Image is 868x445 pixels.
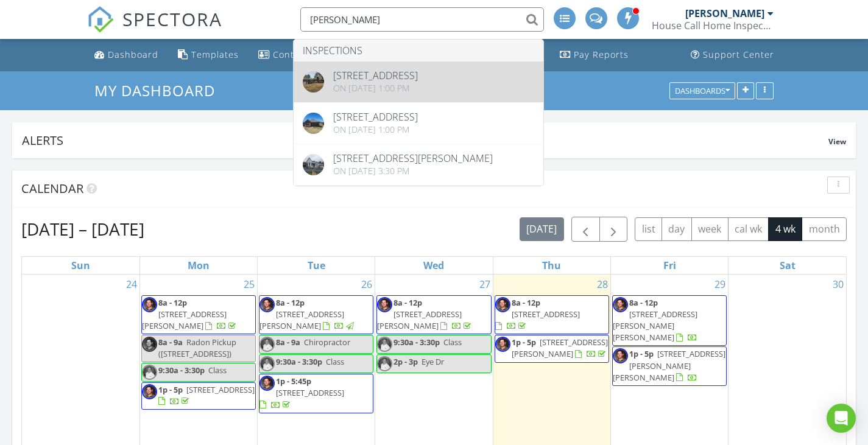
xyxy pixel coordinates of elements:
a: 8a - 12p [STREET_ADDRESS][PERSON_NAME] [142,297,238,331]
div: House Call Home Inspection [652,19,774,32]
a: 8a - 12p [STREET_ADDRESS][PERSON_NAME] [376,295,491,335]
a: 1p - 5p [STREET_ADDRESS][PERSON_NAME][PERSON_NAME] [613,348,725,382]
div: [PERSON_NAME] [685,7,764,19]
a: 1p - 5p [STREET_ADDRESS] [141,382,256,410]
span: 8a - 12p [393,297,422,308]
span: [STREET_ADDRESS][PERSON_NAME] [259,309,344,331]
span: [STREET_ADDRESS][PERSON_NAME] [512,337,608,359]
img: cory_profile_pic_2.jpg [495,297,510,312]
img: cory_profile_pic_2.jpg [613,297,628,312]
a: Friday [661,257,679,274]
span: 8a - 9a [276,337,300,348]
span: [STREET_ADDRESS][PERSON_NAME][PERSON_NAME] [613,348,725,382]
img: d_forsythe112.jpg [259,356,275,371]
button: list [635,217,662,241]
div: Open Intercom Messenger [827,404,856,433]
a: 1p - 5:45p [STREET_ADDRESS] [259,376,344,410]
span: 1p - 5:45p [276,376,311,387]
a: 8a - 12p [STREET_ADDRESS][PERSON_NAME] [377,297,473,331]
a: 1p - 5p [STREET_ADDRESS][PERSON_NAME][PERSON_NAME] [612,346,727,386]
a: Go to August 27, 2025 [477,275,493,294]
div: [STREET_ADDRESS][PERSON_NAME] [333,153,493,163]
div: [STREET_ADDRESS] [333,112,418,122]
a: 8a - 12p [STREET_ADDRESS] [495,297,580,331]
div: Templates [191,49,239,60]
a: Thursday [540,257,563,274]
span: 1p - 5p [158,384,183,395]
span: 8a - 9a [158,337,183,348]
img: cory_profile_pic_2.jpg [259,376,275,391]
button: Dashboards [669,82,735,99]
span: 1p - 5p [512,337,536,348]
a: 8a - 12p [STREET_ADDRESS][PERSON_NAME][PERSON_NAME] [612,295,727,346]
span: 9:30a - 3:30p [393,337,440,348]
span: Class [443,337,462,348]
a: Go to August 25, 2025 [241,275,257,294]
span: 9:30a - 3:30p [158,365,205,376]
button: [DATE] [520,217,564,241]
a: 1p - 5:45p [STREET_ADDRESS] [259,374,373,413]
a: Go to August 24, 2025 [124,275,139,294]
a: Contacts [253,44,318,66]
a: Go to August 26, 2025 [359,275,375,294]
li: Inspections [294,40,543,61]
img: cory_profile_pic_2.jpg [377,297,392,312]
span: View [828,136,846,147]
span: [STREET_ADDRESS] [276,387,344,398]
button: 4 wk [768,217,802,241]
img: cory_profile_pic_2.jpg [259,297,275,312]
img: cory_profile_pic_2.jpg [142,337,157,352]
span: Calendar [21,180,83,197]
span: [STREET_ADDRESS] [186,384,255,395]
a: Wednesday [421,257,446,274]
span: Class [208,365,227,376]
img: cory_profile_pic_2.jpg [613,348,628,363]
a: Saturday [777,257,798,274]
span: 9:30a - 3:30p [276,356,322,367]
button: month [802,217,847,241]
span: 8a - 12p [158,297,187,308]
img: 8305368%2Fcover_photos%2FW5knHvlB70Vl9CqvdD5A%2Foriginal.8305368-1742235123554 [303,113,324,134]
div: On [DATE] 1:00 pm [333,83,418,93]
div: On [DATE] 3:30 pm [333,166,493,176]
a: 8a - 12p [STREET_ADDRESS][PERSON_NAME] [259,297,356,331]
a: SPECTORA [87,16,222,42]
h2: [DATE] – [DATE] [21,217,144,241]
div: [STREET_ADDRESS] [333,71,418,80]
div: Dashboards [675,86,730,95]
span: [STREET_ADDRESS][PERSON_NAME] [377,309,462,331]
img: cory_profile_pic_2.jpg [142,297,157,312]
div: Alerts [22,132,828,149]
a: 8a - 12p [STREET_ADDRESS][PERSON_NAME] [141,295,256,335]
a: My Dashboard [94,80,225,100]
button: Previous [571,217,600,242]
img: cory_profile_pic_2.jpg [495,337,510,352]
img: d_forsythe112.jpg [377,337,392,352]
img: 5086539%2Fcover_photos%2F3BJxKtLQAYd3xRIKLCht%2Foriginal.5086539-1689369662091 [303,154,324,175]
a: Monday [185,257,212,274]
span: 8a - 12p [629,297,658,308]
span: Radon Pickup ([STREET_ADDRESS]) [158,337,236,359]
div: Dashboard [108,49,158,60]
img: d_forsythe112.jpg [259,337,275,352]
img: The Best Home Inspection Software - Spectora [87,6,114,33]
a: 8a - 12p [STREET_ADDRESS][PERSON_NAME] [259,295,373,335]
a: Sunday [69,257,93,274]
span: Chiropractor [304,337,350,348]
span: SPECTORA [122,6,222,32]
div: Pay Reports [574,49,629,60]
span: [STREET_ADDRESS][PERSON_NAME] [142,309,227,331]
span: 8a - 12p [276,297,305,308]
span: 8a - 12p [512,297,540,308]
a: Go to August 29, 2025 [712,275,728,294]
button: week [691,217,729,241]
a: 8a - 12p [STREET_ADDRESS][PERSON_NAME][PERSON_NAME] [613,297,697,343]
a: Tuesday [305,257,328,274]
img: 5483001%2Fcover_photos%2Fn3x5ldhpalbfmt973tN3%2Foriginal.5483001-1696442273022 [303,71,324,93]
button: Next [599,217,628,242]
span: [STREET_ADDRESS] [512,309,580,320]
input: Search everything... [300,7,544,32]
a: Go to August 30, 2025 [830,275,846,294]
button: day [662,217,692,241]
span: Class [326,356,344,367]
